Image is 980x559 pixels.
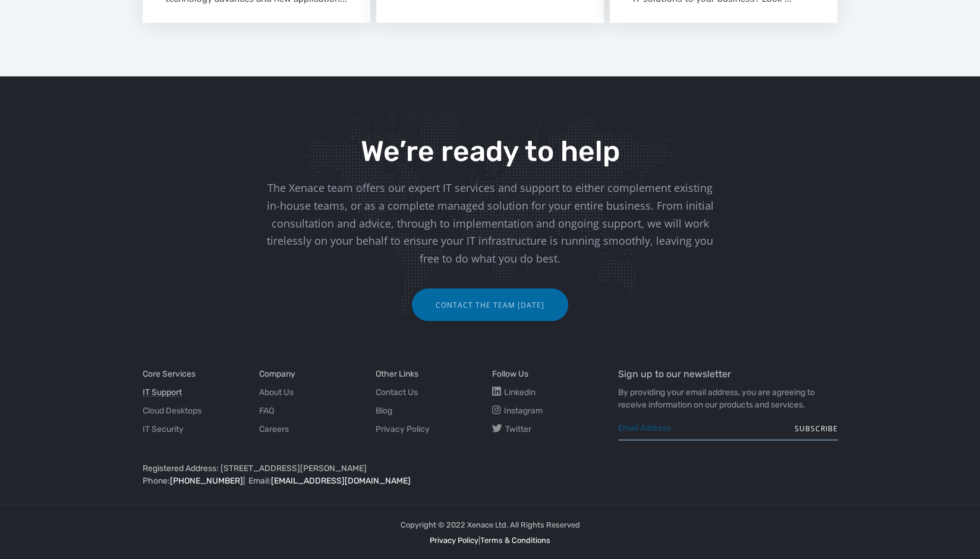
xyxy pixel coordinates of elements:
[430,536,478,545] a: Privacy Policy
[376,386,418,399] a: Contact Us
[618,417,838,441] input: Email Address
[259,423,289,435] a: Careers
[376,368,418,380] a: Other Links
[271,476,411,486] a: [EMAIL_ADDRESS][DOMAIN_NAME]
[503,406,542,416] span: Instagram
[795,417,838,441] input: SUBSCRIBE
[143,386,182,399] a: IT Support
[401,517,580,548] div: Copyright © 2022 Xenace Ltd. All Rights Reserved |
[261,179,719,268] div: The Xenace team offers our expert IT services and support to either complement existing in-house ...
[261,136,719,168] h3: We’re ready to help
[376,423,430,435] a: Privacy Policy
[143,462,600,487] p: Registered Address: [STREET_ADDRESS][PERSON_NAME] Phone: | Email:
[259,368,295,380] a: Company
[492,405,542,417] a: Instagram
[492,368,528,380] a: Follow Us
[376,405,392,417] a: Blog
[412,289,568,321] a: Contact the team [DATE]
[259,405,274,417] a: FAQ
[505,424,531,434] span: Twitter
[259,386,294,399] a: About Us
[618,386,838,411] p: By providing your email address, you are agreeing to receive information on our products and serv...
[503,387,535,397] span: Linkedin
[143,405,201,417] a: Cloud Desktops
[492,423,531,435] a: Twitter
[143,423,184,435] a: IT Security
[480,536,550,545] a: Terms & Conditions
[618,368,838,380] p: Sign up to our newsletter
[143,368,196,380] a: Core Services
[170,476,243,486] a: [PHONE_NUMBER]
[492,386,535,399] a: Linkedin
